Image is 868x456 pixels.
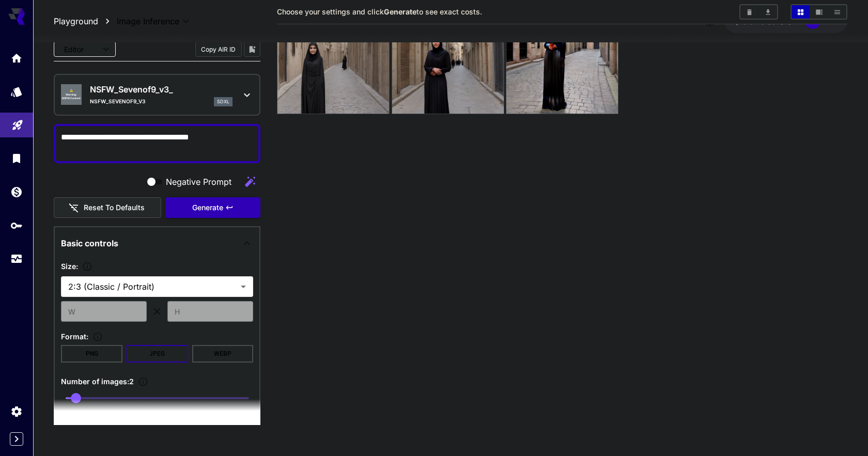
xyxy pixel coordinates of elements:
[54,197,161,218] button: Reset to defaults
[61,237,118,249] p: Basic controls
[64,44,96,55] span: Editor
[759,5,777,19] button: Download All
[10,432,23,446] button: Expand sidebar
[10,249,23,262] div: Usage
[11,115,24,128] div: Playground
[175,306,180,318] span: H
[127,345,188,363] button: JPEG
[740,5,758,19] button: Clear Images
[792,5,810,19] button: Show images in grid view
[66,93,77,97] span: Warning:
[10,219,23,232] div: API Keys
[761,17,797,26] span: credits left
[61,231,253,256] div: Basic controls
[10,85,23,98] div: Models
[195,42,242,57] button: Copy AIR ID
[10,405,23,418] div: Settings
[68,306,75,318] span: W
[70,89,73,93] span: ⚠️
[90,83,233,96] p: NSFW_Sevenof9_v3_
[791,4,847,20] div: Show images in grid viewShow images in video viewShow images in list view
[384,7,416,16] b: Generate
[78,262,97,272] button: Adjust the dimensions of the generated image by specifying its width and height in pixels, or sel...
[68,281,237,293] span: 2:3 (Classic / Portrait)
[62,97,81,101] span: NSFW Content
[735,17,761,26] span: $10.32
[61,345,122,363] button: PNG
[506,2,618,114] img: 9k=
[61,332,88,341] span: Format :
[192,345,254,363] button: WEBP
[277,7,482,16] span: Choose your settings and click to see exact costs.
[61,79,253,111] div: ⚠️Warning:NSFW ContentNSFW_Sevenof9_v3_NSFW_Sevenof9_v3sdxl
[61,262,78,271] span: Size :
[10,52,23,65] div: Home
[217,99,229,106] p: sdxl
[54,15,98,27] a: Playground
[134,377,152,387] button: Specify how many images to generate in a single request. Each image generation will be charged se...
[61,377,134,386] span: Number of images : 2
[739,4,778,20] div: Clear ImagesDownload All
[10,152,23,165] div: Library
[247,43,257,55] button: Add to library
[166,176,231,188] span: Negative Prompt
[277,2,389,114] img: 9k=
[88,332,107,342] button: Choose the file format for the output image.
[90,98,145,106] p: NSFW_Sevenof9_v3
[828,5,846,19] button: Show images in list view
[117,15,179,27] span: Image Inference
[54,15,117,27] nav: breadcrumb
[810,5,828,19] button: Show images in video view
[392,2,504,114] img: Z
[192,201,223,214] span: Generate
[165,197,260,218] button: Generate
[10,185,23,198] div: Wallet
